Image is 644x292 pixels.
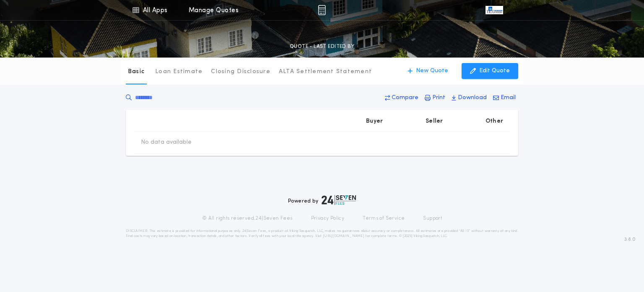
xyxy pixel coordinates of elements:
p: Email [501,94,516,102]
button: Compare [382,90,421,105]
p: ALTA Settlement Statement [279,68,372,76]
a: Privacy Policy [311,215,345,222]
p: Seller [426,117,443,126]
p: Print [432,94,445,102]
button: Email [491,90,518,105]
button: Edit Quote [462,63,518,79]
p: Download [458,94,487,102]
button: New Quote [399,63,457,79]
p: Buyer [366,117,383,126]
p: DISCLAIMER: This estimate is provided for informational purposes only. 24|Seven Fees, a product o... [126,229,518,239]
img: img [318,5,326,15]
p: New Quote [416,67,448,75]
img: logo [322,195,356,205]
span: 3.8.0 [624,236,636,243]
a: Support [423,215,442,222]
p: Basic [128,68,145,76]
img: vs-icon [486,6,503,14]
p: Compare [392,94,418,102]
p: Edit Quote [479,67,510,75]
button: Print [422,90,448,105]
a: Terms of Service [363,215,405,222]
p: Loan Estimate [155,68,203,76]
p: Closing Disclosure [211,68,270,76]
button: Download [449,90,489,105]
p: © All rights reserved. 24|Seven Fees [202,215,293,222]
p: Other [486,117,503,126]
td: No data available [134,132,198,153]
div: Powered by [288,195,356,205]
a: [URL][DOMAIN_NAME] [323,234,364,238]
p: QUOTE - LAST EDITED BY [290,42,354,51]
